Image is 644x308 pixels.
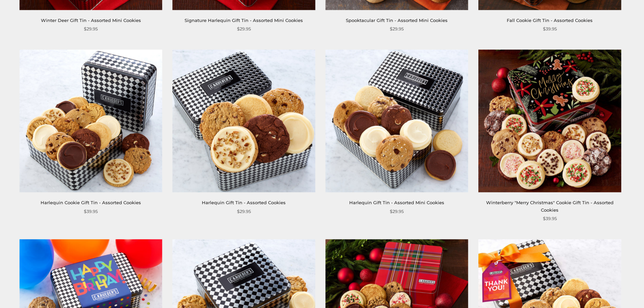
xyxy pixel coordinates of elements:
span: $29.95 [390,25,404,32]
iframe: Sign Up via Text for Offers [5,282,70,303]
a: Winter Deer Gift Tin - Assorted Mini Cookies [41,18,141,23]
span: $29.95 [390,208,404,215]
a: Fall Cookie Gift Tin - Assorted Cookies [507,18,593,23]
span: $29.95 [237,208,251,215]
img: Harlequin Cookie Gift Tin - Assorted Cookies [20,50,162,192]
img: Harlequin Gift Tin - Assorted Mini Cookies [326,50,468,192]
span: $39.95 [543,215,557,222]
span: $29.95 [84,25,98,32]
span: $29.95 [237,25,251,32]
a: Harlequin Gift Tin - Assorted Mini Cookies [349,200,444,205]
span: $39.95 [543,25,557,32]
a: Signature Harlequin Gift Tin - Assorted Mini Cookies [185,18,303,23]
img: Harlequin Gift Tin - Assorted Cookies [172,50,315,192]
a: Winterberry "Merry Christmas" Cookie Gift Tin - Assorted Cookies [486,200,614,212]
span: $39.95 [84,208,98,215]
a: Harlequin Cookie Gift Tin - Assorted Cookies [41,200,141,205]
img: Winterberry "Merry Christmas" Cookie Gift Tin - Assorted Cookies [478,50,621,192]
a: Harlequin Gift Tin - Assorted Cookies [202,200,286,205]
a: Spooktacular Gift Tin - Assorted Mini Cookies [346,18,448,23]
